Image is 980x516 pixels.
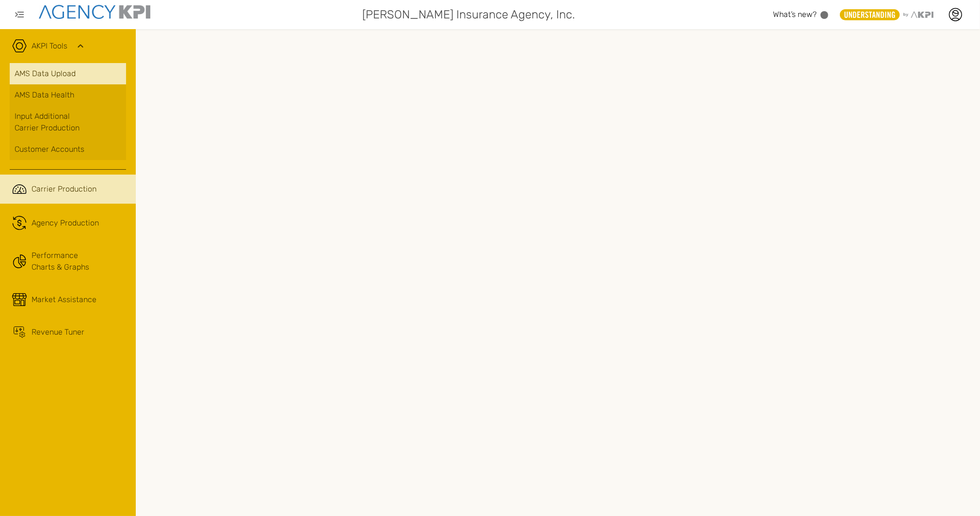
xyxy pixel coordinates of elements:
a: AMS Data Upload [10,63,126,84]
a: Customer Accounts [10,139,126,160]
div: Customer Accounts [15,144,121,155]
div: Market Assistance [32,294,96,306]
a: AMS Data Health [10,84,126,106]
img: agencykpi-logo-550x69-2d9e3fa8.png [39,5,150,19]
div: Revenue Tuner [32,326,84,338]
span: Carrier Production [32,183,96,195]
a: AKPI Tools [32,40,67,52]
span: AMS Data Health [15,89,74,101]
a: Input AdditionalCarrier Production [10,106,126,139]
div: Agency Production [32,217,99,229]
span: [PERSON_NAME] Insurance Agency, Inc. [363,6,576,23]
span: What’s new? [773,10,817,19]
